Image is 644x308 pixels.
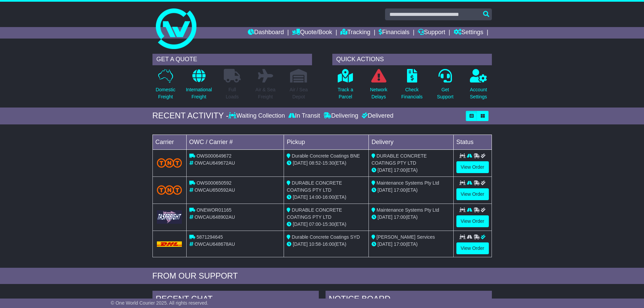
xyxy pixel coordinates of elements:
[378,241,392,247] span: [DATE]
[372,187,451,194] div: (ETA)
[196,153,232,159] span: OWS000649672
[194,187,235,193] span: OWCAU650592AU
[292,234,360,240] span: Durable Concrete Coatings SYD
[456,242,489,254] a: View Order
[293,194,308,200] span: [DATE]
[394,187,406,193] span: 17:00
[155,69,175,104] a: DomesticFreight
[372,241,451,248] div: (ETA)
[194,214,235,220] span: OWCAU648902AU
[157,185,182,194] img: TNT_Domestic.png
[287,241,366,248] div: - (ETA)
[157,210,182,223] img: GetCarrierServiceLogo
[156,86,175,100] p: Domestic Freight
[372,167,451,174] div: (ETA)
[401,86,423,100] p: Check Financials
[470,86,487,100] p: Account Settings
[194,241,235,247] span: OWCAU648678AU
[338,86,353,100] p: Track a Parcel
[287,160,366,167] div: - (ETA)
[229,112,286,120] div: Waiting Collection
[157,158,182,167] img: TNT_Domestic.png
[309,241,321,247] span: 10:58
[337,69,354,104] a: Track aParcel
[370,86,387,100] p: Network Delays
[377,234,435,240] span: [PERSON_NAME] Services
[322,112,360,120] div: Delivering
[379,27,409,39] a: Financials
[377,207,439,213] span: Maintenance Systems Pty Ltd
[287,112,322,120] div: In Transit
[372,214,451,221] div: (ETA)
[111,300,209,306] span: © One World Courier 2025. All rights reserved.
[287,207,342,220] span: DURABLE CONCRETE COATINGS PTY LTD
[456,161,489,173] a: View Order
[394,241,406,247] span: 17:00
[157,241,182,247] img: DHL.png
[194,160,235,166] span: OWCAU649672AU
[196,180,232,186] span: OWS000650592
[196,234,223,240] span: 5871294645
[470,69,487,104] a: AccountSettings
[378,167,392,173] span: [DATE]
[290,86,308,100] p: Air / Sea Depot
[248,27,284,39] a: Dashboard
[224,86,241,100] p: Full Loads
[323,221,334,227] span: 15:30
[152,271,492,281] div: FROM OUR SUPPORT
[340,27,370,39] a: Tracking
[196,207,231,213] span: ONEWOR01165
[152,135,186,149] td: Carrier
[284,135,369,149] td: Pickup
[456,215,489,227] a: View Order
[293,160,308,166] span: [DATE]
[368,135,453,149] td: Delivery
[293,241,308,247] span: [DATE]
[437,86,453,100] p: Get Support
[287,194,366,201] div: - (ETA)
[323,241,334,247] span: 16:00
[287,221,366,228] div: - (ETA)
[287,180,342,193] span: DURABLE CONCRETE COATINGS PTY LTD
[378,214,392,220] span: [DATE]
[394,167,406,173] span: 17:00
[323,194,334,200] span: 16:00
[454,27,483,39] a: Settings
[292,153,360,159] span: Durable Concrete Coatings BNE
[293,221,308,227] span: [DATE]
[309,194,321,200] span: 14:00
[372,153,427,166] span: DURABLE CONCRETE COATINGS PTY LTD
[369,69,387,104] a: NetworkDelays
[186,86,212,100] p: International Freight
[378,187,392,193] span: [DATE]
[377,180,439,186] span: Maintenance Systems Pty Ltd
[456,188,489,200] a: View Order
[309,221,321,227] span: 07:00
[292,27,332,39] a: Quote/Book
[401,69,423,104] a: CheckFinancials
[418,27,445,39] a: Support
[309,160,321,166] span: 08:52
[394,214,406,220] span: 17:00
[152,111,229,121] div: RECENT ACTIVITY -
[453,135,492,149] td: Status
[332,54,492,65] div: QUICK ACTIONS
[360,112,393,120] div: Delivered
[186,69,212,104] a: InternationalFreight
[186,135,284,149] td: OWC / Carrier #
[256,86,276,100] p: Air & Sea Freight
[323,160,334,166] span: 15:30
[152,54,312,65] div: GET A QUOTE
[436,69,454,104] a: GetSupport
